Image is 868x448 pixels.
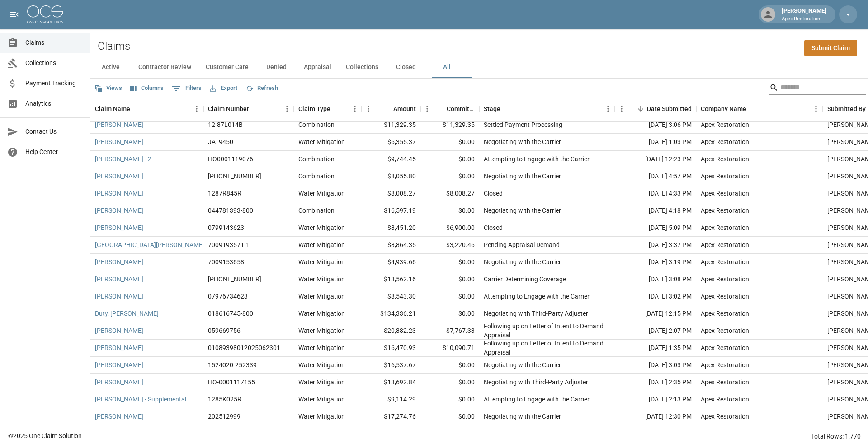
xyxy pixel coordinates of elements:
[298,206,335,215] div: Combination
[701,257,749,266] div: Apex Restoration
[298,154,335,163] div: Combination
[298,257,345,266] div: Water Mitigation
[615,408,696,425] div: [DATE] 12:30 PM
[298,96,330,121] div: Claim Type
[420,96,479,121] div: Committed Amount
[484,172,561,181] div: Negotiating with the Carrier
[90,96,203,121] div: Claim Name
[434,103,447,115] button: Sort
[362,168,420,185] div: $8,055.80
[615,102,628,116] button: Menu
[330,103,343,115] button: Sort
[615,271,696,288] div: [DATE] 3:08 PM
[95,96,130,121] div: Claim Name
[95,223,143,232] a: [PERSON_NAME]
[95,154,151,163] a: [PERSON_NAME] - 2
[8,431,82,440] div: © 2025 One Claim Solution
[25,38,83,47] span: Claims
[420,322,479,340] div: $7,767.33
[25,147,83,157] span: Help Center
[208,137,233,146] div: JAT9450
[249,103,262,115] button: Sort
[746,103,759,115] button: Sort
[701,309,749,318] div: Apex Restoration
[280,102,294,116] button: Menu
[420,237,479,254] div: $3,220.46
[25,79,83,88] span: Payment Tracking
[782,15,826,23] p: Apex Restoration
[362,271,420,288] div: $13,562.16
[208,343,280,352] div: 01089398012025062301
[362,96,420,121] div: Amount
[484,223,503,232] div: Closed
[92,81,124,95] button: Views
[701,172,749,181] div: Apex Restoration
[484,292,590,301] div: Attempting to Engage with the Carrier
[298,326,345,335] div: Water Mitigation
[484,240,560,249] div: Pending Appraisal Demand
[5,5,24,23] button: open drawer
[208,360,257,369] div: 1524020-252339
[362,219,420,237] div: $8,451.20
[298,309,345,318] div: Water Mitigation
[484,96,500,121] div: Stage
[420,202,479,219] div: $0.00
[298,292,345,301] div: Water Mitigation
[95,172,143,181] a: [PERSON_NAME]
[208,326,241,335] div: 059669756
[256,56,297,78] button: Denied
[420,102,434,116] button: Menu
[484,378,588,387] div: Negotiating with Third-Party Adjuster
[348,102,362,116] button: Menu
[701,206,749,215] div: Apex Restoration
[484,120,562,129] div: Settled Payment Processing
[420,151,479,168] div: $0.00
[298,360,345,369] div: Water Mitigation
[615,374,696,391] div: [DATE] 2:35 PM
[362,305,420,322] div: $134,336.21
[701,326,749,335] div: Apex Restoration
[95,257,143,266] a: [PERSON_NAME]
[484,412,561,421] div: Negotiating with the Carrier
[362,391,420,408] div: $9,114.29
[479,96,615,121] div: Stage
[701,275,749,284] div: Apex Restoration
[95,343,143,352] a: [PERSON_NAME]
[90,56,868,78] div: dynamic tabs
[484,154,590,163] div: Attempting to Engage with the Carrier
[362,151,420,168] div: $9,744.45
[208,275,261,284] div: 01-009-028433
[208,154,253,163] div: HO0001119076
[339,56,386,78] button: Collections
[298,189,345,198] div: Water Mitigation
[420,288,479,305] div: $0.00
[95,378,143,387] a: [PERSON_NAME]
[420,340,479,357] div: $10,090.71
[190,102,203,116] button: Menu
[128,81,166,95] button: Select columns
[298,343,345,352] div: Water Mitigation
[208,96,249,121] div: Claim Number
[615,237,696,254] div: [DATE] 3:37 PM
[484,206,561,215] div: Negotiating with the Carrier
[362,357,420,374] div: $16,537.67
[95,189,143,198] a: [PERSON_NAME]
[615,391,696,408] div: [DATE] 2:13 PM
[130,103,143,115] button: Sort
[420,357,479,374] div: $0.00
[298,240,345,249] div: Water Mitigation
[701,395,749,404] div: Apex Restoration
[95,395,186,404] a: [PERSON_NAME] - Supplemental
[362,237,420,254] div: $8,864.35
[362,117,420,134] div: $11,329.35
[95,326,143,335] a: [PERSON_NAME]
[701,412,749,421] div: Apex Restoration
[615,305,696,322] div: [DATE] 12:15 PM
[615,219,696,237] div: [DATE] 5:09 PM
[243,81,280,95] button: Refresh
[426,56,467,78] button: All
[701,223,749,232] div: Apex Restoration
[701,137,749,146] div: Apex Restoration
[701,120,749,129] div: Apex Restoration
[131,56,198,78] button: Contractor Review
